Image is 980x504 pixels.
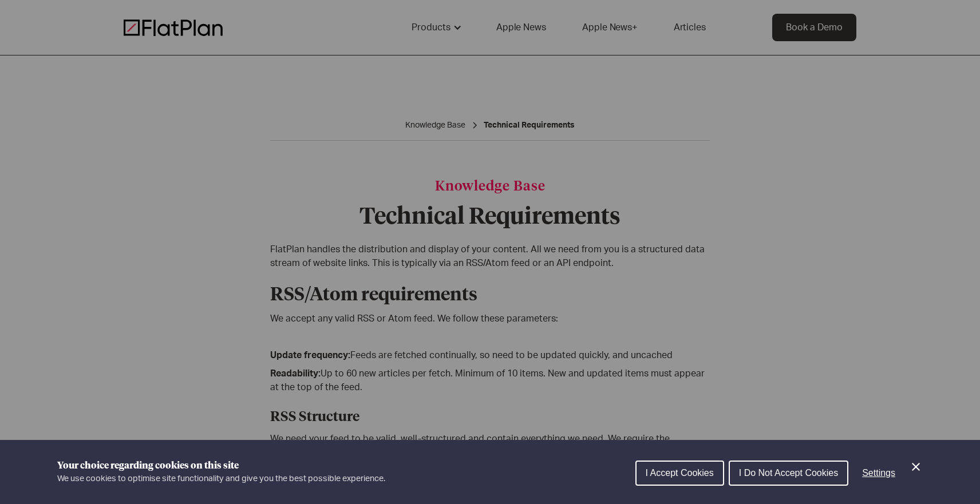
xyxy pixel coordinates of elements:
[729,461,848,486] button: I Do Not Accept Cookies
[909,460,923,474] button: Close Cookie Control
[853,462,904,485] button: Settings
[635,461,724,486] button: I Accept Cookies
[646,468,714,478] span: I Accept Cookies
[862,468,895,478] span: Settings
[57,473,385,485] p: We use cookies to optimise site functionality and give you the best possible experience.
[57,459,385,473] h1: Your choice regarding cookies on this site
[739,468,838,478] span: I Do Not Accept Cookies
